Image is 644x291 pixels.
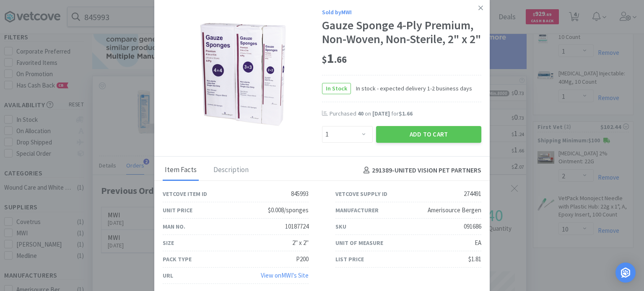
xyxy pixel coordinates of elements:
span: In Stock [322,83,351,94]
div: EA [475,238,481,248]
div: $0.008/sponges [268,205,309,215]
div: Vetcove Supply ID [335,189,387,198]
div: P200 [296,254,309,264]
span: $1.66 [399,110,413,117]
span: 1 [322,50,347,67]
div: 274491 [464,189,481,199]
span: [DATE] [372,110,390,117]
span: . 66 [334,54,347,65]
div: List Price [335,255,364,264]
div: 845993 [291,189,309,199]
span: $ [322,54,327,65]
div: Description [211,160,251,181]
div: Unit of Measure [335,238,383,247]
div: $1.81 [468,254,481,264]
div: Item Facts [163,160,199,181]
span: In stock - expected delivery 1-2 business days [351,84,472,93]
div: Vetcove Item ID [163,189,207,198]
div: Man No. [163,222,185,231]
div: Gauze Sponge 4-Ply Premium, Non-Woven, Non-Sterile, 2" x 2" [322,18,481,46]
span: 40 [358,110,364,117]
div: SKU [335,222,346,231]
div: 10187724 [285,221,309,232]
img: 9829ca42010e4df888037a520525c625_274491.png [195,21,289,129]
div: 091686 [464,221,481,232]
div: URL [163,271,173,280]
div: Unit Price [163,206,192,215]
h4: 291389 - UNITED VISION PET PARTNERS [360,165,481,176]
div: Purchased on for [330,110,481,118]
div: Pack Type [163,255,192,264]
a: View onMWI's Site [261,271,309,279]
div: Sold by MWI [322,8,481,17]
div: 2" x 2" [292,238,309,248]
div: Open Intercom Messenger [615,263,636,283]
div: Amerisource Bergen [428,205,481,215]
div: Size [163,238,174,247]
button: Add to Cart [376,126,481,143]
div: Manufacturer [335,206,379,215]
